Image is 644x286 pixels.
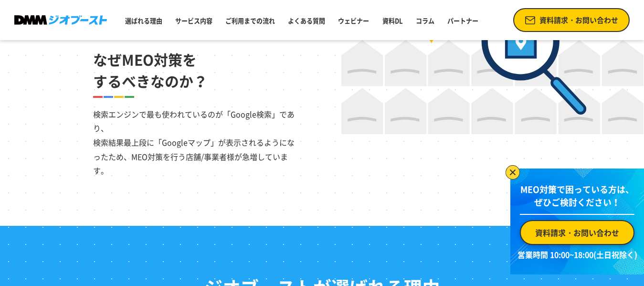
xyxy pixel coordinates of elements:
[506,165,520,180] img: バナーを閉じる
[93,49,301,92] h2: なぜMEO対策を するべきなのか？
[520,183,634,215] p: MEO対策で困っている方は、 ぜひご検討ください！
[121,12,166,29] a: 選ばれる理由
[513,8,630,32] a: 資料請求・お問い合わせ
[171,12,216,29] a: サービス内容
[412,12,438,29] a: コラム
[284,12,329,29] a: よくある質問
[516,249,638,260] p: 営業時間 10:00~18:00(土日祝除く)
[539,15,618,25] span: 資料請求・お問い合わせ
[14,15,107,25] img: DMMジオブースト
[535,227,619,238] span: 資料請求・お問い合わせ
[222,12,279,29] a: ご利用までの流れ
[379,12,407,29] a: 資料DL
[93,98,301,178] p: 検索エンジンで最も使われているのが「Google検索」であり、 検索結果最上段に「Googleマップ」が表示されるようになったため、MEO対策を行う店舗/事業者様が急増しています。
[443,12,482,29] a: パートナー
[520,220,634,245] a: 資料請求・お問い合わせ
[334,12,373,29] a: ウェビナー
